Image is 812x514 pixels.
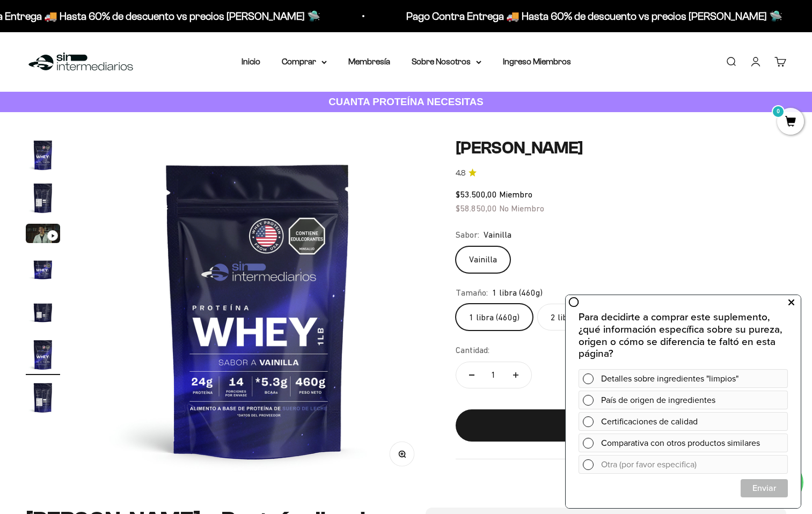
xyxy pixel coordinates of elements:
[456,203,497,213] span: $58.850,00
[26,252,60,286] img: Proteína Whey - Vainilla
[26,337,60,375] button: Ir al artículo 6
[456,167,465,179] span: 4.8
[328,96,484,107] strong: CUANTA PROTEÍNA NECESITAS
[456,343,489,357] label: Cantidad:
[26,138,60,172] img: Proteína Whey - Vainilla
[26,295,60,329] img: Proteína Whey - Vainilla
[456,167,786,179] a: 4.84.8 de 5.0 estrellas
[86,138,430,482] img: Proteína Whey - Vainilla
[412,55,481,69] summary: Sobre Nosotros
[484,228,511,242] span: Vainilla
[26,181,60,215] img: Proteína Whey - Vainilla
[777,116,804,128] a: 0
[503,57,571,66] a: Ingreso Miembros
[456,362,487,388] button: Reducir cantidad
[348,57,390,66] a: Membresía
[499,189,532,199] span: Miembro
[772,105,785,118] mark: 0
[477,418,765,432] div: Añadir al carrito
[499,203,544,213] span: No Miembro
[26,138,60,175] button: Ir al artículo 1
[282,55,327,69] summary: Comprar
[242,57,260,66] a: Inicio
[405,8,781,25] p: Pago Contra Entrega 🚚 Hasta 60% de descuento vs precios [PERSON_NAME] 🛸
[456,138,786,158] h1: [PERSON_NAME]
[26,380,60,415] img: Proteína Whey - Vainilla
[26,295,60,332] button: Ir al artículo 5
[26,181,60,218] button: Ir al artículo 2
[26,337,60,372] img: Proteína Whey - Vainilla
[26,380,60,418] button: Ir al artículo 7
[456,189,497,199] span: $53.500,00
[500,362,531,388] button: Aumentar cantidad
[566,294,801,508] iframe: zigpoll-iframe
[492,286,543,300] span: 1 libra (460g)
[26,252,60,289] button: Ir al artículo 4
[456,228,479,242] legend: Sabor:
[26,224,60,246] button: Ir al artículo 3
[456,409,786,442] button: Añadir al carrito
[456,286,488,300] legend: Tamaño:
